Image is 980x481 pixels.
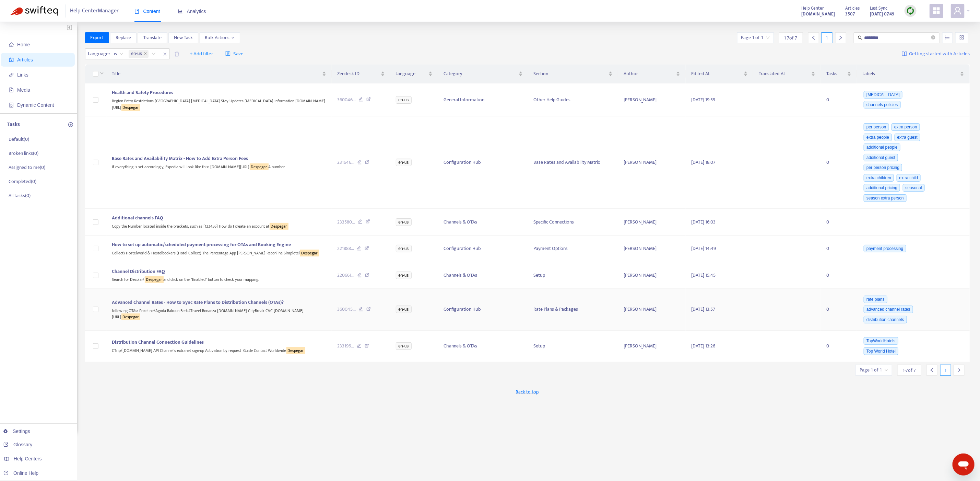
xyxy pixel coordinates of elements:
[953,454,975,476] iframe: Button to launch messaging window
[116,34,131,42] span: Replace
[9,136,29,143] p: Default ( 0 )
[121,313,140,320] sqkw: Despegar
[144,52,147,56] span: close
[801,4,824,12] span: Help Center
[691,158,716,166] span: [DATE] 18:07
[438,262,528,289] td: Channels & OTAs
[9,178,36,185] p: Completed ( 0 )
[870,10,894,18] strong: [DATE] 07:49
[826,70,846,78] span: Tasks
[864,123,889,131] span: per person
[691,70,742,78] span: Edited At
[821,65,857,83] th: Tasks
[753,65,821,83] th: Translated At
[107,65,332,83] th: Title
[528,209,618,236] td: Specific Connections
[112,249,327,256] div: Collect) Hostelworld & Hostelbookers (Hotel Collect) The Percentage App [PERSON_NAME] Reconline S...
[143,34,162,42] span: Translate
[624,70,675,78] span: Author
[9,88,14,92] span: file-image
[231,36,235,39] span: down
[85,49,111,59] span: Language :
[112,267,165,275] span: Channel Distribution FAQ
[691,271,716,279] span: [DATE] 15:45
[9,192,31,199] p: All tasks ( 0 )
[112,154,248,162] span: Base Rates and Availability Matrix - How to Add Extra Person Fees
[337,306,356,313] span: 360045 ...
[438,331,528,362] td: Channels & OTAs
[337,70,379,78] span: Zendesk ID
[528,65,618,83] th: Section
[134,9,139,14] span: book
[895,134,920,141] span: extra guest
[821,116,857,209] td: 0
[131,50,142,58] span: en-us
[9,103,14,107] span: container
[17,102,54,108] span: Dynamic Content
[857,65,970,83] th: Labels
[686,65,753,83] th: Edited At
[516,388,539,396] span: Back to top
[438,83,528,116] td: General Information
[300,250,319,256] sqkw: Despegar
[845,4,860,12] span: Articles
[864,91,902,99] span: [MEDICAL_DATA]
[9,57,14,62] span: account-book
[68,122,73,127] span: plus-circle
[112,222,327,230] div: Copy the Number located inside the brackets, such as [123456] How do I create an account at
[864,316,907,323] span: distribution channels
[931,35,935,39] span: close-circle
[396,218,412,226] span: en-us
[7,121,20,129] p: Tasks
[821,289,857,331] td: 0
[161,50,169,58] span: close
[864,144,900,151] span: additional people
[85,32,109,43] button: Export
[185,48,219,59] button: + Add filter
[957,368,961,373] span: right
[17,42,30,47] span: Home
[190,50,213,58] span: + Add filter
[112,162,327,170] div: If everything is set accordingly, Expedia will look like this: [DOMAIN_NAME][URL] A number
[9,164,45,171] p: Assigned to me ( 0 )
[930,368,934,373] span: left
[270,223,288,230] sqkw: Despegar
[821,262,857,289] td: 0
[528,83,618,116] td: Other Help Guides
[845,10,855,18] strong: 3507
[438,236,528,262] td: Configuration Hub
[444,70,517,78] span: Category
[906,7,915,15] img: sync.dc5367851b00ba804db3.png
[618,65,686,83] th: Author
[9,150,38,157] p: Broken links ( 0 )
[932,7,941,15] span: appstore
[903,367,916,374] span: 1 - 7 of 7
[897,174,921,182] span: extra child
[225,50,244,58] span: Save
[337,159,354,166] span: 231646 ...
[528,289,618,331] td: Rate Plans & Packages
[112,214,164,222] span: Additional channels FAQ
[438,116,528,209] td: Configuration Hub
[110,32,137,43] button: Replace
[112,306,327,320] div: following OTAs: Priceline/Agoda Bakuun Beds4Travel Bonanza [DOMAIN_NAME] CityBreak CVC [DOMAIN_NA...
[112,70,321,78] span: Title
[112,346,327,354] div: CTrip/[DOMAIN_NAME] API Channel's extranet sign-up Activation by request Guide Contact Worldwide
[91,34,104,42] span: Export
[112,89,174,96] span: Health and Safety Procedures
[121,104,140,111] sqkw: Despegar
[821,331,857,362] td: 0
[821,236,857,262] td: 0
[112,275,327,283] div: Search for Decolar/ and click on the "Enabled" button to check your mapping.
[337,342,354,350] span: 233196 ...
[205,34,235,42] span: Bulk Actions
[528,236,618,262] td: Payment Options
[337,245,354,252] span: 221888 ...
[337,218,355,226] span: 233580 ...
[784,34,798,42] span: 1 - 7 of 7
[3,428,30,434] a: Settings
[9,72,14,77] span: link
[112,241,291,249] span: How to set up automatic/scheduled payment processing for OTAs and Booking Engine
[618,83,686,116] td: [PERSON_NAME]
[100,71,104,75] span: down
